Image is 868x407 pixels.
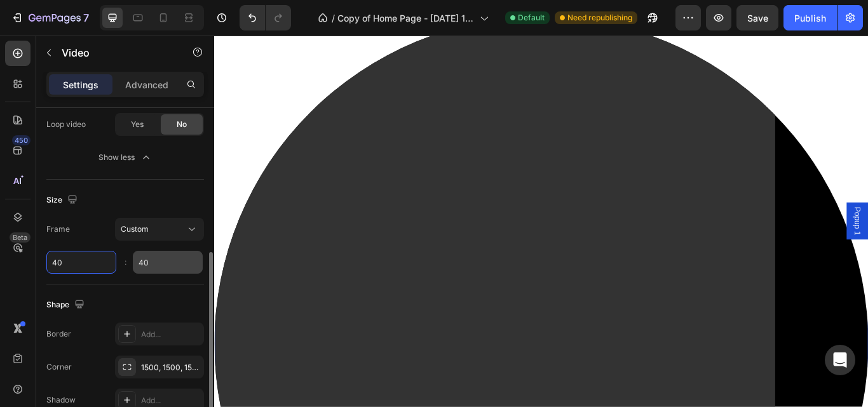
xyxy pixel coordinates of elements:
div: Corner [46,361,72,373]
span: Default [518,12,545,23]
div: Show less [98,151,153,164]
span: Yes [131,119,144,130]
input: Auto [133,251,203,274]
span: Need republishing [567,12,632,23]
div: Shadow [46,394,76,406]
div: Open Intercom Messenger [825,345,855,375]
p: Advanced [125,78,168,91]
button: Publish [783,5,837,30]
button: Show less [46,146,204,169]
button: 7 [5,5,95,30]
div: : [125,257,126,268]
div: Shape [46,297,87,314]
button: Save [736,5,778,30]
div: Loop video [46,119,86,130]
div: Size [46,192,80,209]
p: Video [62,45,170,60]
input: Auto [46,251,116,274]
p: Settings [63,78,98,91]
span: Copy of Home Page - [DATE] 13:25:12 [337,11,475,25]
span: / [332,11,335,25]
button: Custom [115,218,204,241]
div: Publish [794,11,826,25]
div: Frame [46,224,70,235]
div: Border [46,328,71,340]
div: 450 [12,135,31,145]
span: Save [747,13,768,23]
div: Add... [141,329,201,340]
div: Add... [141,395,201,406]
span: No [177,119,187,130]
div: Undo/Redo [240,5,291,30]
div: Beta [10,232,31,243]
span: Popup 1 [743,200,756,233]
div: 1500, 1500, 1500, 1500 [141,362,201,373]
p: 7 [83,10,89,25]
span: Custom [121,224,149,234]
iframe: Design area [214,36,868,407]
